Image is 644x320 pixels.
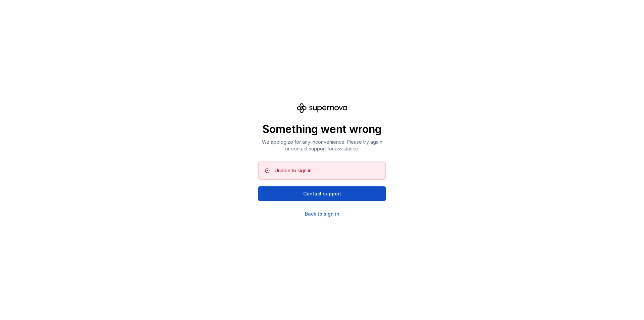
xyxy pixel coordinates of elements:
p: Something went wrong [258,123,386,136]
a: Back to sign in [305,211,339,217]
span: Contact support [303,190,341,197]
p: We apologize for any inconvenience. Please try again or contact support for assistance. [258,139,386,152]
button: Contact support [258,186,386,201]
div: Unable to sign in. [275,167,313,174]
